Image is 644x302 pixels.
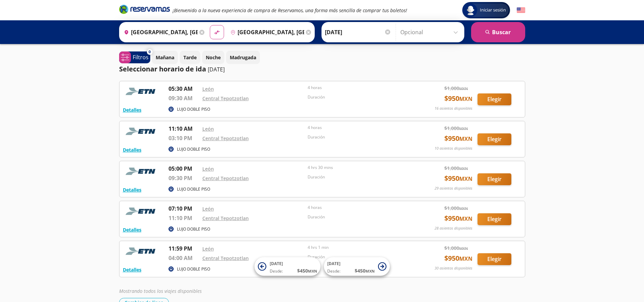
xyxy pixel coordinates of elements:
[459,215,472,222] small: MXN
[202,206,214,212] a: León
[459,175,472,182] small: MXN
[478,93,511,105] button: Elegir
[444,85,468,92] span: $ 1,000
[123,204,160,218] img: RESERVAMOS
[435,265,472,271] p: 30 asientos disponibles
[169,254,199,262] p: 04:00 AM
[123,106,141,113] button: Detalles
[119,4,170,16] a: Brand Logo
[226,51,260,64] button: Madrugada
[355,267,375,274] span: $ 450
[308,174,410,180] p: Duración
[327,268,340,274] span: Desde:
[123,244,160,258] img: RESERVAMOS
[459,126,468,131] small: MXN
[202,166,214,172] a: León
[202,245,214,252] a: León
[459,166,468,171] small: MXN
[149,49,151,55] span: 0
[308,214,410,220] p: Duración
[208,65,225,73] p: [DATE]
[228,24,304,41] input: Buscar Destino
[444,173,472,184] span: $ 950
[177,186,210,192] p: LUJO DOBLE PISO
[435,106,472,111] p: 16 asientos disponibles
[478,133,511,145] button: Elegir
[478,253,511,265] button: Elegir
[169,214,199,222] p: 11:10 PM
[308,244,410,251] p: 4 hrs 1 min
[308,85,410,91] p: 4 horas
[119,4,170,14] i: Brand Logo
[459,95,472,103] small: MXN
[400,24,461,41] input: Opcional
[152,51,178,64] button: Mañana
[444,253,472,263] span: $ 950
[202,215,249,221] a: Central Tepotzotlan
[297,267,317,274] span: $ 450
[444,165,468,172] span: $ 1,000
[177,146,210,152] p: LUJO DOBLE PISO
[183,54,197,61] p: Tarde
[169,204,199,213] p: 07:10 PM
[270,268,283,274] span: Desde:
[254,257,320,276] button: [DATE]Desde:$450MXN
[202,175,249,181] a: Central Tepotzotlan
[206,54,221,61] p: Noche
[119,64,206,74] p: Seleccionar horario de ida
[169,244,199,253] p: 11:59 PM
[444,204,468,212] span: $ 1,000
[230,54,256,61] p: Madrugada
[156,54,174,61] p: Mañana
[169,165,199,173] p: 05:00 PM
[324,257,390,276] button: [DATE]Desde:$450MXN
[123,266,141,273] button: Detalles
[169,125,199,133] p: 11:10 AM
[459,135,472,143] small: MXN
[471,22,525,42] button: Buscar
[327,261,340,266] span: [DATE]
[517,6,525,15] button: English
[444,244,468,252] span: $ 1,000
[308,125,410,131] p: 4 horas
[123,85,160,98] img: RESERVAMOS
[119,288,202,294] em: Mostrando todos los viajes disponibles
[169,94,199,102] p: 09:30 AM
[123,125,160,138] img: RESERVAMOS
[444,133,472,144] span: $ 950
[459,206,468,211] small: MXN
[444,93,472,104] span: $ 950
[202,95,249,102] a: Central Tepotzotlan
[477,7,509,14] span: Iniciar sesión
[444,125,468,132] span: $ 1,000
[133,53,149,61] p: Filtros
[177,226,210,232] p: LUJO DOBLE PISO
[308,165,410,171] p: 4 hrs 30 mins
[169,85,199,93] p: 05:30 AM
[123,146,141,153] button: Detalles
[270,261,283,266] span: [DATE]
[365,268,375,274] small: MXN
[435,186,472,191] p: 29 asientos disponibles
[177,266,210,272] p: LUJO DOBLE PISO
[435,225,472,231] p: 28 asientos disponibles
[202,86,214,92] a: León
[459,86,468,91] small: MXN
[202,126,214,132] a: León
[478,213,511,225] button: Elegir
[173,7,407,14] em: ¡Bienvenido a la nueva experiencia de compra de Reservamos, una forma más sencilla de comprar tus...
[478,173,511,185] button: Elegir
[308,204,410,211] p: 4 horas
[123,226,141,233] button: Detalles
[459,246,468,251] small: MXN
[459,255,472,262] small: MXN
[308,254,410,260] p: Duración
[202,51,224,64] button: Noche
[308,134,410,140] p: Duración
[308,94,410,100] p: Duración
[444,213,472,223] span: $ 950
[202,135,249,142] a: Central Tepotzotlan
[308,268,317,274] small: MXN
[180,51,200,64] button: Tarde
[177,106,210,112] p: LUJO DOBLE PISO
